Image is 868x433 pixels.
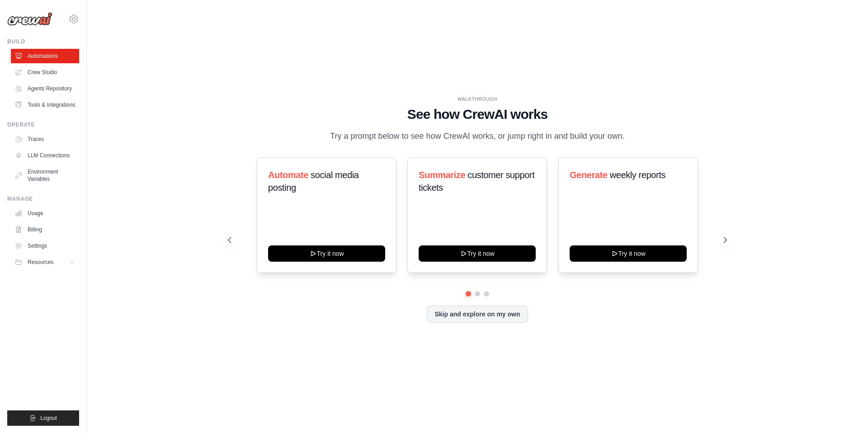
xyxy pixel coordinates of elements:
button: Try it now [419,245,536,262]
span: social media posting [268,170,359,193]
div: Manage [7,195,79,202]
p: Try a prompt below to see how CrewAI works, or jump right in and build your own. [325,130,629,143]
a: Tools & Integrations [11,98,79,112]
span: Resources [28,259,53,266]
a: Billing [11,222,79,237]
a: Environment Variables [11,165,79,186]
iframe: Chat Widget [823,390,868,433]
img: Logo [7,12,52,26]
div: WALKTHROUGH [228,96,727,103]
h1: See how CrewAI works [228,106,727,122]
span: Automate [268,170,308,180]
button: Resources [11,255,79,269]
button: Try it now [570,245,687,262]
a: Agents Repository [11,81,79,96]
div: Build [7,38,79,45]
span: Logout [40,414,57,422]
button: Logout [7,410,79,426]
a: Automations [11,49,79,63]
span: Summarize [419,170,465,180]
a: Crew Studio [11,65,79,80]
button: Skip and explore on my own [427,306,528,323]
a: Traces [11,132,79,146]
div: Operate [7,121,79,128]
span: weekly reports [609,170,665,180]
span: Generate [570,170,608,180]
span: customer support tickets [419,170,534,193]
a: LLM Connections [11,148,79,163]
button: Try it now [268,245,385,262]
a: Settings [11,239,79,253]
a: Usage [11,206,79,221]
